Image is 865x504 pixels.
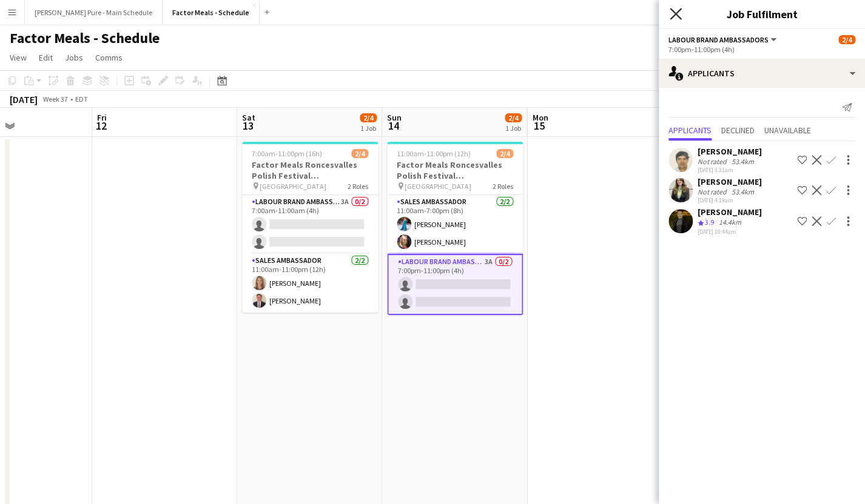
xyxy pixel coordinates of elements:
span: Comms [95,52,123,63]
h3: Factor Meals Roncesvalles Polish Festival [GEOGRAPHIC_DATA] [387,159,523,181]
div: [DATE] 10:44am [698,228,762,236]
div: EDT [75,94,88,104]
span: Sun [387,112,402,123]
div: Not rated [698,187,729,196]
div: [DATE] 3:31am [698,166,762,174]
button: [PERSON_NAME] Pure - Main Schedule [25,1,163,24]
span: 3.9 [705,217,714,227]
span: 2/4 [838,35,855,44]
span: 2 Roles [348,182,368,191]
div: [DATE] [10,93,38,105]
div: 14.4km [716,217,744,228]
app-job-card: 7:00am-11:00pm (16h)2/4Factor Meals Roncesvalles Polish Festival [GEOGRAPHIC_DATA] [GEOGRAPHIC_DA... [242,142,378,313]
span: Edit [39,52,53,63]
span: Fri [97,112,107,123]
span: Applicants [668,126,712,134]
a: Edit [34,50,58,65]
span: View [10,52,27,63]
div: Applicants [659,59,865,88]
div: 1 Job [360,124,376,133]
a: View [5,50,32,65]
app-card-role: Labour Brand Ambassadors3A0/27:00am-11:00am (4h) [242,195,378,254]
span: Mon [532,112,548,123]
span: Jobs [65,52,83,63]
span: [GEOGRAPHIC_DATA] [260,182,326,191]
button: Labour Brand Ambassadors [668,35,778,44]
span: Labour Brand Ambassadors [668,35,769,44]
span: 2/4 [505,113,522,122]
span: 13 [240,119,255,133]
h3: Factor Meals Roncesvalles Polish Festival [GEOGRAPHIC_DATA] [242,159,378,181]
app-card-role: Labour Brand Ambassadors3A0/27:00pm-11:00pm (4h) [387,254,523,315]
div: 53.4km [729,187,756,196]
div: [DATE] 4:19am [698,196,762,204]
div: [PERSON_NAME] [698,176,762,187]
span: Sat [242,112,255,123]
span: 2/4 [360,113,377,122]
div: [PERSON_NAME] [698,207,762,217]
span: 7:00am-11:00pm (16h) [252,149,322,158]
button: Factor Meals - Schedule [163,1,260,24]
app-job-card: 11:00am-11:00pm (12h)2/4Factor Meals Roncesvalles Polish Festival [GEOGRAPHIC_DATA] [GEOGRAPHIC_D... [387,142,523,315]
span: 2 Roles [493,182,513,191]
div: 1 Job [505,124,521,133]
span: Week 37 [40,94,70,104]
div: [PERSON_NAME] [698,146,762,157]
app-card-role: Sales Ambassador2/211:00am-7:00pm (8h)[PERSON_NAME][PERSON_NAME] [387,195,523,254]
a: Comms [90,50,127,65]
span: 11:00am-11:00pm (12h) [397,149,471,158]
span: 2/4 [351,149,368,158]
h1: Factor Meals - Schedule [10,29,160,47]
span: 15 [530,119,548,133]
h3: Job Fulfilment [659,6,865,22]
div: 7:00pm-11:00pm (4h) [668,45,855,54]
span: 14 [385,119,402,133]
span: Unavailable [764,126,811,134]
span: 2/4 [496,149,513,158]
app-card-role: Sales Ambassador2/211:00am-11:00pm (12h)[PERSON_NAME][PERSON_NAME] [242,254,378,313]
a: Jobs [60,50,88,65]
div: 53.4km [729,157,756,166]
span: Declined [721,126,755,134]
span: [GEOGRAPHIC_DATA] [405,182,471,191]
div: Not rated [698,157,729,166]
span: 12 [95,119,107,133]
